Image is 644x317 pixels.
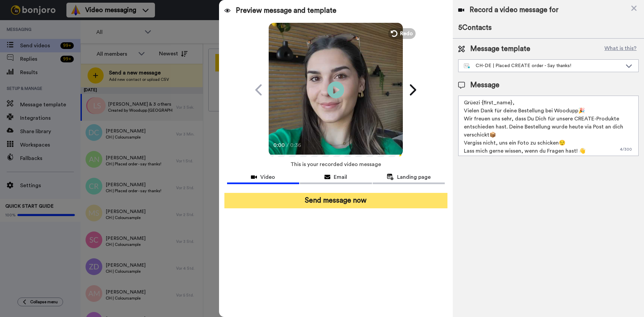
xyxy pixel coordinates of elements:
div: CH-DE | Placed CREATE order - Say thanks! [464,62,622,69]
span: Message [470,80,499,90]
span: 0:00 [273,141,285,149]
span: / [286,141,289,149]
button: What is this? [602,44,639,54]
textarea: Grüezi {first_name}, Vielen Dank für deine Bestellung bei Woodupp🎉 Wir freuen uns sehr, dass Du D... [458,96,639,156]
span: This is your recorded video message [290,157,381,172]
span: Landing page [397,173,431,181]
button: Send message now [224,193,447,208]
span: 0:36 [290,141,302,149]
span: Email [334,173,347,181]
span: Video [260,173,275,181]
img: nextgen-template.svg [464,63,470,69]
span: Message template [470,44,530,54]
